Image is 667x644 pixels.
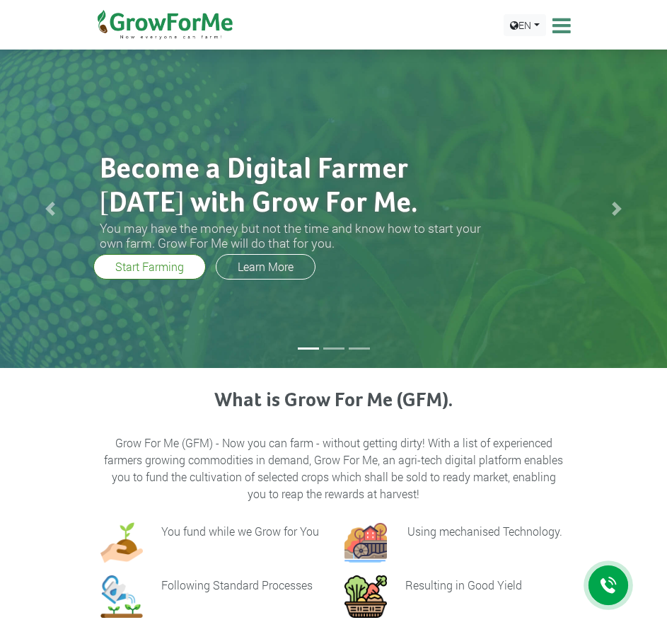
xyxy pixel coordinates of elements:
[100,221,483,251] h3: You may have the money but not the time and know how to start your own farm. Grow For Me will do ...
[161,524,319,539] h6: You fund while we Grow for You
[405,577,522,592] h6: Resulting in Good Yield
[161,577,313,592] h6: Following Standard Processes
[103,389,565,413] h3: What is Grow For Me (GFM).
[100,153,483,221] h2: Become a Digital Farmer [DATE] with Grow For Me.
[216,254,315,280] a: Learn More
[100,575,143,618] img: growforme image
[344,522,387,564] img: growforme image
[93,254,206,280] a: Start Farming
[344,575,387,618] img: growforme image
[504,14,546,36] a: EN
[100,522,143,564] img: growforme image
[407,524,562,539] p: Using mechanised Technology.
[103,435,565,502] p: Grow For Me (GFM) - Now you can farm - without getting dirty! With a list of experienced farmers ...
